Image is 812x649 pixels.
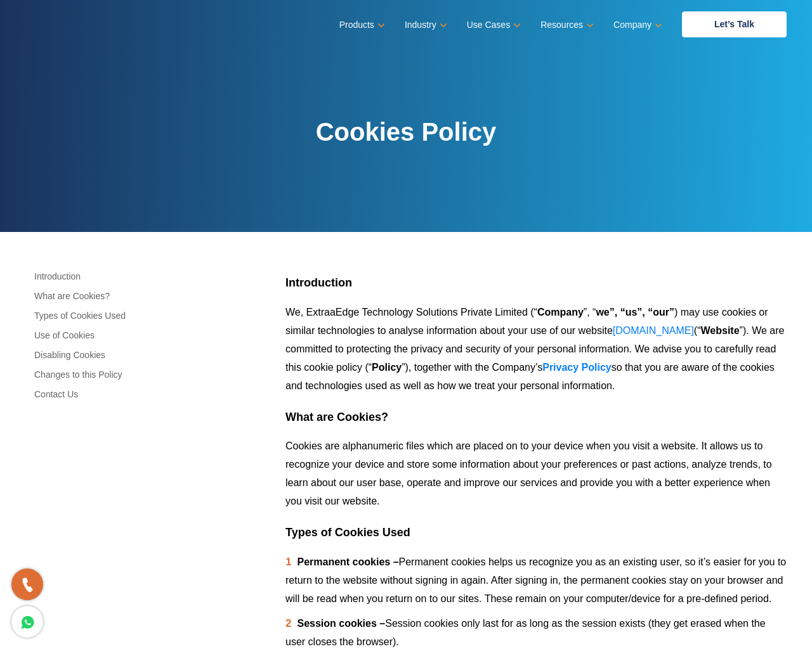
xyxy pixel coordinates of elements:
[25,329,193,342] a: Use of Cookies
[285,520,787,540] h3: Types of Cookies Used
[542,362,612,373] a: Privacy Policy
[25,270,193,283] a: Introduction
[285,307,768,336] span: ) may use cookies or similar technologies to analyse information about your use of our website
[285,325,784,373] span: ”). We are committed to protecting the privacy and security of your personal information. We advi...
[537,307,584,318] b: Company
[285,270,787,290] h3: Introduction
[25,368,193,382] a: Changes to this Policy
[285,404,787,425] h3: What are Cookies?
[584,307,596,318] span: ”, “
[25,349,193,362] a: Disabling Cookies
[25,290,193,303] a: What are Cookies?
[694,325,701,336] span: (“
[613,16,660,34] a: Company
[701,325,740,336] b: Website
[285,556,786,604] span: Permanent cookies helps us recognize you as an existing user, so it’s easier for you to return to...
[467,16,518,34] a: Use Cases
[682,11,787,37] a: Let’s Talk
[613,325,694,336] a: [DOMAIN_NAME]
[405,16,445,34] a: Industry
[339,16,383,34] a: Products
[285,618,766,647] span: Session cookies only last for as long as the session exists (they get erased when the user closes...
[285,440,772,506] span: Cookies are alphanumeric files which are placed on to your device when you visit a website. It al...
[596,307,674,318] b: we”, “us”, “our”
[297,618,385,629] b: Session cookies –
[25,309,193,323] a: Types of Cookies Used
[316,118,497,146] b: Cookies Policy
[372,362,402,373] b: Policy
[297,556,398,567] b: Permanent cookies –
[540,16,591,34] a: Resources
[285,307,537,318] span: We, ExtraaEdge Technology Solutions Private Limited (“
[285,362,775,391] span: so that you are aware of the cookies and technologies used as well as how we treat your personal ...
[402,362,542,373] span: ”), together with the Company’s
[25,388,193,401] a: Contact Us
